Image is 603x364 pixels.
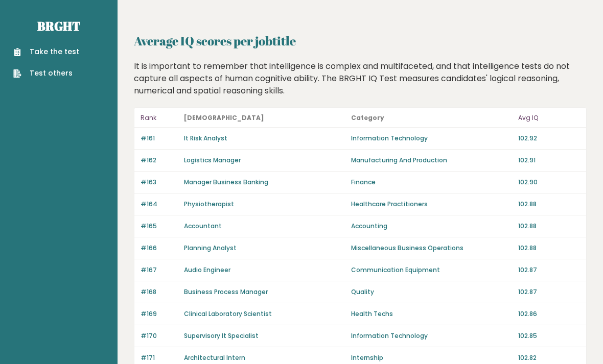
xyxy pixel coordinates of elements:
a: Physiotherapist [184,200,234,208]
p: Information Technology [351,134,512,143]
p: #171 [141,353,178,362]
p: Avg IQ [518,112,580,124]
p: Quality [351,287,512,297]
p: #168 [141,287,178,297]
p: 102.88 [518,244,580,253]
p: Healthcare Practitioners [351,200,512,209]
a: Test others [13,68,79,79]
p: 102.87 [518,265,580,275]
a: Accountant [184,222,222,230]
h2: Average IQ scores per jobtitle [134,32,587,50]
p: #167 [141,265,178,275]
a: Brght [37,18,80,34]
p: #162 [141,156,178,165]
p: Accounting [351,222,512,231]
p: Rank [141,112,178,124]
p: 102.92 [518,134,580,143]
p: #170 [141,331,178,341]
a: Logistics Manager [184,156,241,164]
p: 102.88 [518,222,580,231]
a: It Risk Analyst [184,134,227,142]
p: #165 [141,222,178,231]
p: Communication Equipment [351,265,512,275]
a: Clinical Laboratory Scientist [184,309,272,318]
p: #164 [141,200,178,209]
p: 102.86 [518,309,580,319]
p: 102.88 [518,200,580,209]
p: 102.90 [518,178,580,187]
p: 102.91 [518,156,580,165]
p: Information Technology [351,331,512,341]
p: Internship [351,353,512,362]
b: Category [351,113,384,122]
p: 102.87 [518,287,580,297]
a: Architectural Intern [184,353,245,362]
p: #161 [141,134,178,143]
b: [DEMOGRAPHIC_DATA] [184,113,264,122]
div: It is important to remember that intelligence is complex and multifaceted, and that intelligence ... [130,60,591,97]
a: Take the test [13,46,79,57]
p: #163 [141,178,178,187]
p: Miscellaneous Business Operations [351,244,512,253]
a: Manager Business Banking [184,178,268,186]
p: Finance [351,178,512,187]
a: Supervisory It Specialist [184,331,259,340]
p: Manufacturing And Production [351,156,512,165]
a: Business Process Manager [184,287,268,296]
p: Health Techs [351,309,512,319]
a: Planning Analyst [184,244,237,252]
p: 102.85 [518,331,580,341]
p: #166 [141,244,178,253]
a: Audio Engineer [184,265,230,274]
p: 102.82 [518,353,580,362]
p: #169 [141,309,178,319]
